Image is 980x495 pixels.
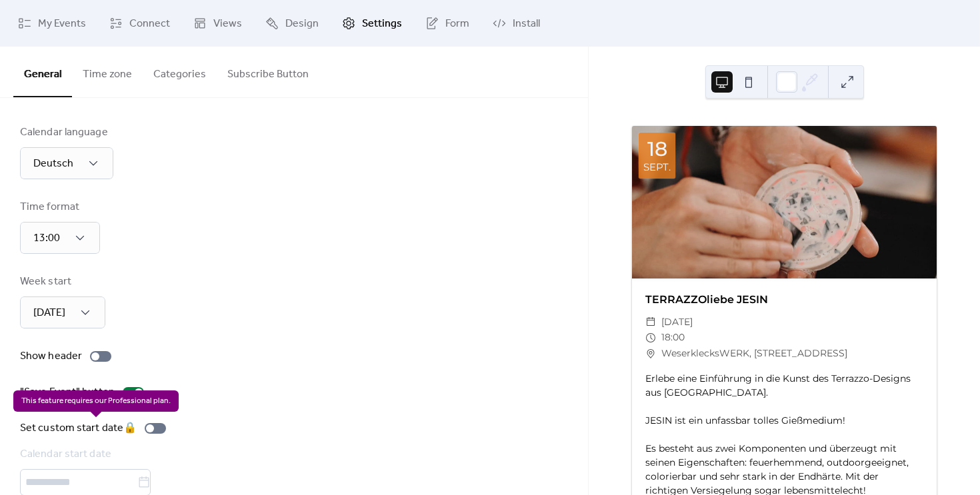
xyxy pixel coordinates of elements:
[645,330,656,346] div: ​
[20,125,111,141] div: Calendar language
[332,5,412,41] a: Settings
[143,47,217,96] button: Categories
[183,5,252,41] a: Views
[20,199,97,215] div: Time format
[8,5,96,41] a: My Events
[20,384,115,400] div: "Save Event" button
[38,16,86,32] span: My Events
[513,16,540,32] span: Install
[213,16,242,32] span: Views
[415,5,479,41] a: Form
[217,47,319,96] button: Subscribe Button
[661,314,693,330] span: [DATE]
[129,16,170,32] span: Connect
[632,292,937,308] div: TERRAZZOliebe JESIN
[661,346,847,362] span: WeserklecksWERK, [STREET_ADDRESS]
[255,5,329,41] a: Design
[645,314,656,330] div: ​
[72,47,143,96] button: Time zone
[20,348,82,364] div: Show header
[33,228,60,248] span: 13:00
[445,16,469,32] span: Form
[645,346,656,362] div: ​
[643,162,671,172] div: Sept.
[13,47,72,97] button: General
[99,5,180,41] a: Connect
[661,330,685,346] span: 18:00
[33,153,73,174] span: Deutsch
[362,16,402,32] span: Settings
[33,302,65,323] span: [DATE]
[285,16,319,32] span: Design
[13,390,179,412] span: This feature requires our Professional plan.
[483,5,550,41] a: Install
[20,274,103,290] div: Week start
[647,139,667,159] div: 18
